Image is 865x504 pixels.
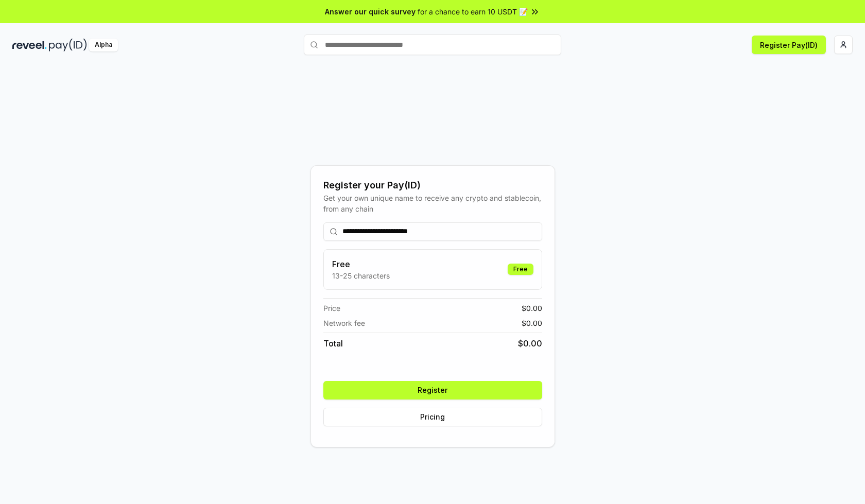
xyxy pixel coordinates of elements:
span: Answer our quick survey [325,6,416,17]
div: Get your own unique name to receive any crypto and stablecoin, from any chain [323,193,542,214]
img: pay_id [49,39,87,51]
button: Register Pay(ID) [752,36,826,54]
button: Pricing [323,408,542,426]
span: $ 0.00 [522,318,542,328]
h3: Free [332,258,390,270]
span: Network fee [323,318,365,328]
span: for a chance to earn 10 USDT 📝 [418,6,528,17]
div: Register your Pay(ID) [323,178,542,193]
span: Total [323,337,343,350]
button: Register [323,381,542,399]
p: 13-25 characters [332,270,390,281]
span: $ 0.00 [518,337,542,350]
div: Free [508,264,533,275]
img: reveel_dark [12,39,47,51]
span: $ 0.00 [522,303,542,314]
span: Price [323,303,340,314]
div: Alpha [89,39,118,51]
